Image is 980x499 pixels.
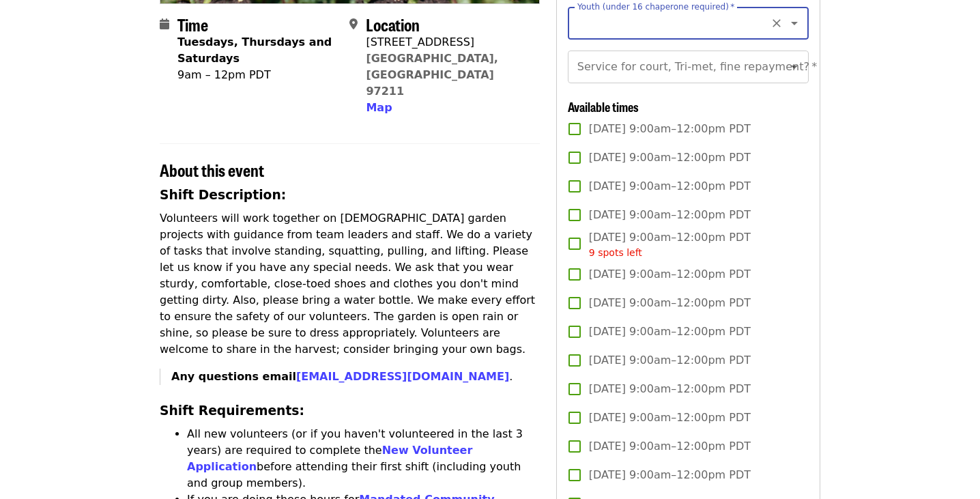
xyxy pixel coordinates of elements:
[160,403,304,418] strong: Shift Requirements:
[589,467,751,483] span: [DATE] 9:00am–12:00pm PDT
[171,370,509,383] strong: Any questions email
[177,67,338,83] div: 9am – 12pm PDT
[160,18,169,31] i: calendar icon
[366,101,392,114] span: Map
[589,381,751,397] span: [DATE] 9:00am–12:00pm PDT
[160,188,286,202] strong: Shift Description:
[577,3,734,11] label: Youth (under 16 chaperone required)
[589,247,642,258] span: 9 spots left
[349,18,358,31] i: map-marker-alt icon
[160,158,264,182] span: About this event
[767,14,786,33] button: Clear
[785,14,804,33] button: Open
[366,12,420,36] span: Location
[187,426,540,491] li: All new volunteers (or if you haven't volunteered in the last 3 years) are required to complete t...
[589,410,751,426] span: [DATE] 9:00am–12:00pm PDT
[568,98,639,115] span: Available times
[589,149,751,166] span: [DATE] 9:00am–12:00pm PDT
[589,121,751,137] span: [DATE] 9:00am–12:00pm PDT
[589,295,751,311] span: [DATE] 9:00am–12:00pm PDT
[589,324,751,340] span: [DATE] 9:00am–12:00pm PDT
[366,34,528,51] div: [STREET_ADDRESS]
[589,266,751,283] span: [DATE] 9:00am–12:00pm PDT
[160,210,540,358] p: Volunteers will work together on [DEMOGRAPHIC_DATA] garden projects with guidance from team leade...
[177,12,208,36] span: Time
[589,438,751,455] span: [DATE] 9:00am–12:00pm PDT
[589,229,751,260] span: [DATE] 9:00am–12:00pm PDT
[296,370,509,383] a: [EMAIL_ADDRESS][DOMAIN_NAME]
[366,52,498,98] a: [GEOGRAPHIC_DATA], [GEOGRAPHIC_DATA] 97211
[589,207,751,223] span: [DATE] 9:00am–12:00pm PDT
[589,178,751,195] span: [DATE] 9:00am–12:00pm PDT
[366,100,392,116] button: Map
[177,35,332,65] strong: Tuesdays, Thursdays and Saturdays
[785,57,804,76] button: Open
[171,369,540,385] p: .
[589,352,751,369] span: [DATE] 9:00am–12:00pm PDT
